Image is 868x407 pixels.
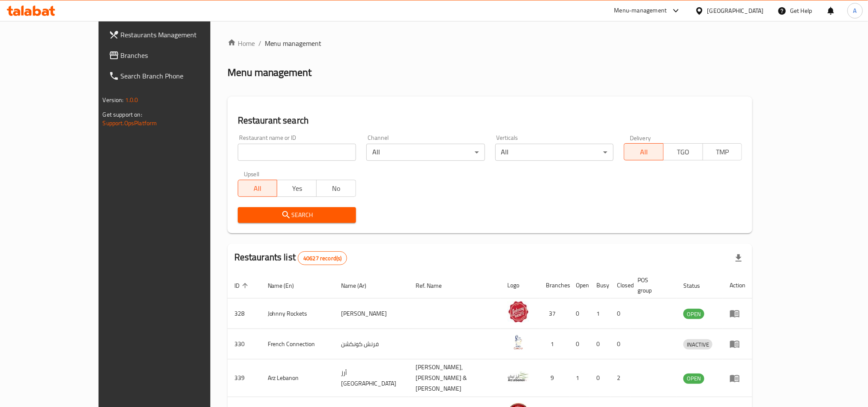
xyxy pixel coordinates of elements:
th: Closed [611,272,631,298]
button: TMP [703,143,742,160]
img: Arz Lebanon [508,366,529,387]
a: Support.OpsPlatform [103,118,157,129]
a: Search Branch Phone [102,66,243,86]
span: Branches [121,50,236,60]
th: Busy [590,272,611,298]
td: 0 [569,329,590,359]
button: Yes [277,180,317,197]
button: TGO [663,143,703,160]
td: فرنش كونكشن [334,329,409,359]
span: Search Branch Phone [121,71,236,81]
td: أرز [GEOGRAPHIC_DATA] [334,359,409,397]
span: TGO [667,146,700,158]
span: Menu management [265,38,322,48]
td: 0 [590,359,611,397]
span: Search [245,210,349,220]
div: Menu [730,373,745,383]
div: All [366,144,485,161]
img: French Connection [508,332,529,353]
td: 37 [539,298,569,329]
th: Branches [539,272,569,298]
span: 40627 record(s) [298,254,347,262]
div: OPEN [683,309,704,319]
button: Search [238,207,356,223]
span: Status [683,280,711,291]
span: No [320,182,353,195]
div: Total records count [298,251,347,265]
h2: Menu management [227,66,312,79]
td: [PERSON_NAME],[PERSON_NAME] & [PERSON_NAME] [409,359,501,397]
a: Branches [102,45,243,66]
h2: Restaurant search [238,114,742,127]
span: TMP [706,146,739,158]
button: All [238,180,278,197]
span: OPEN [683,374,704,383]
td: 2 [611,359,631,397]
td: 0 [590,329,611,359]
button: All [624,143,664,160]
span: Name (Ar) [341,280,377,291]
th: Logo [501,272,539,298]
div: Menu [730,308,745,319]
button: No [316,180,356,197]
span: OPEN [683,309,704,319]
td: 330 [227,329,261,359]
div: [GEOGRAPHIC_DATA] [707,6,764,15]
th: Action [723,272,752,298]
td: 0 [611,329,631,359]
td: [PERSON_NAME] [334,298,409,329]
span: Ref. Name [416,280,453,291]
td: 1 [539,329,569,359]
h2: Restaurants list [234,251,347,265]
span: Version: [103,94,124,106]
li: / [258,38,261,48]
span: All [628,146,660,158]
input: Search for restaurant name or ID.. [238,144,356,161]
span: Name (En) [268,280,305,291]
span: POS group [638,275,667,295]
div: Menu-management [614,6,667,16]
span: INACTIVE [683,340,712,350]
div: All [495,144,614,161]
span: A [853,6,857,15]
nav: breadcrumb [227,38,753,48]
th: Open [569,272,590,298]
td: 0 [611,298,631,329]
td: 0 [569,298,590,329]
td: 1 [590,298,611,329]
div: Menu [730,339,745,349]
span: All [242,182,274,195]
img: Johnny Rockets [508,301,529,323]
td: Arz Lebanon [261,359,335,397]
span: ID [234,280,251,291]
span: Get support on: [103,109,142,120]
div: OPEN [683,374,704,384]
td: 9 [539,359,569,397]
td: 339 [227,359,261,397]
span: 1.0.0 [125,94,138,106]
td: French Connection [261,329,335,359]
div: Export file [728,248,749,268]
td: 328 [227,298,261,329]
td: 1 [569,359,590,397]
span: Restaurants Management [121,30,236,40]
label: Upsell [244,171,260,177]
a: Restaurants Management [102,24,243,45]
td: Johnny Rockets [261,298,335,329]
label: Delivery [630,135,651,141]
span: Yes [281,182,313,195]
